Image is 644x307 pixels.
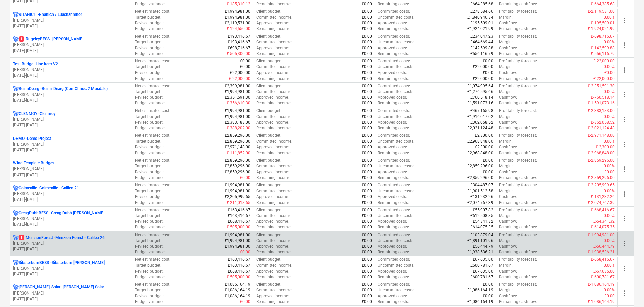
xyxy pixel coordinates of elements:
p: [DATE] - [DATE] [13,23,129,29]
p: Cashflow : [499,20,517,26]
p: Net estimated cost : [135,83,170,89]
p: [PERSON_NAME] [13,290,129,296]
p: £0.00 [362,144,372,150]
span: more_vert [620,265,629,273]
p: [PERSON_NAME]-Solar - [PERSON_NAME] Solar [19,284,104,290]
p: £1,074,995.64 [467,83,493,89]
p: Cashflow : [499,120,517,125]
div: 1RugeleyBESS -[PERSON_NAME][PERSON_NAME][DATE]-[DATE] [13,36,129,54]
p: Client budget : [256,133,281,139]
p: Uncommitted costs : [378,139,414,144]
p: Revised budget : [135,45,164,51]
p: £193,416.67 [228,39,250,45]
p: Remaining costs : [378,1,409,7]
p: Approved costs : [378,45,407,51]
p: £1,840,946.34 [467,14,493,20]
div: Project has multi currencies enabled [13,185,19,191]
p: Revised budget : [135,20,164,26]
span: more_vert [620,66,629,74]
p: Cashflow : [499,95,517,100]
p: £-362,058.52 [591,120,615,125]
p: Committed income : [256,14,292,20]
p: £0.00 [362,83,372,89]
p: £195,509.01 [470,20,493,26]
p: Committed costs : [378,133,410,139]
p: [DATE] - [DATE] [13,122,129,128]
p: [PERSON_NAME] [13,216,129,222]
p: £-195,509.01 [591,20,615,26]
p: Committed costs : [378,83,410,89]
p: £-2,300.00 [596,144,615,150]
p: £-22,000.00 [593,58,615,64]
p: £0.00 [362,158,372,163]
p: Approved costs : [378,120,407,125]
p: £0.00 [362,150,372,156]
p: Profitability forecast : [499,83,537,89]
p: Uncommitted costs : [378,163,414,169]
p: Target budget : [135,14,161,20]
p: Uncommitted costs : [378,114,414,120]
p: Client budget : [256,9,281,14]
p: Uncommitted costs : [378,14,414,20]
p: Remaining cashflow : [499,100,537,106]
div: CreagDubhBESS -Creag Dubh [PERSON_NAME][PERSON_NAME][DATE]-[DATE] [13,210,129,227]
span: more_vert [620,140,629,148]
div: BeinnDearg -Beinn Dearg (Corr Chnoc 2 Musdale)[PERSON_NAME][DATE]-[DATE] [13,86,129,103]
p: £0.00 [362,20,372,26]
p: Margin : [499,14,513,20]
p: 0.00% [604,14,615,20]
iframe: Chat Widget [610,275,644,307]
p: Approved income : [256,70,289,76]
p: £2,859,296.00 [225,158,250,163]
p: £-185,310.12 [227,1,250,7]
p: Client budget : [256,83,281,89]
p: 0.00% [604,163,615,169]
div: Project has multi currencies enabled [13,86,19,92]
div: Colmeallie -Colmeallie - Galileo 21[PERSON_NAME][DATE]-[DATE] [13,185,129,203]
p: Net estimated cost : [135,58,170,64]
span: more_vert [620,165,629,173]
p: Approved costs : [378,169,407,175]
p: Committed income : [256,39,292,45]
p: [DATE] - [DATE] [13,98,129,103]
p: Budget variance : [135,51,165,57]
p: £2,859,296.00 [225,139,250,144]
p: Committed income : [256,114,292,120]
p: £22,000.00 [473,76,493,82]
div: RHANICH -Rhanich / Luachanmhor[PERSON_NAME][DATE]-[DATE] [13,12,129,29]
p: Client budget : [256,58,281,64]
p: £2,351,591.30 [225,95,250,100]
p: £22,000.00 [473,64,493,70]
p: Target budget : [135,64,161,70]
p: Margin : [499,139,513,144]
div: Project has multi currencies enabled [13,260,19,266]
p: [PERSON_NAME] [13,42,129,48]
div: GLENMOY -Glenmoy[PERSON_NAME][DATE]-[DATE] [13,111,129,128]
p: Client budget : [256,108,281,114]
p: [DATE] - [DATE] [13,48,129,54]
div: DEMO -Demo Project[PERSON_NAME][DATE]-[DATE] [13,136,129,153]
p: £1,994,981.00 [225,9,250,14]
p: £-1,591,073.16 [588,100,615,106]
p: Profitability forecast : [499,133,537,139]
p: £0.00 [362,125,372,131]
p: £2,300.00 [475,133,493,139]
p: Remaining cashflow : [499,125,537,131]
p: £0.00 [362,169,372,175]
div: Project has multi currencies enabled [13,210,19,216]
div: Test Budget Line Item V2[PERSON_NAME][DATE]-[DATE] [13,61,129,79]
p: £2,383,183.00 [225,120,250,125]
p: Approved costs : [378,70,407,76]
p: Net estimated cost : [135,133,170,139]
p: Remaining cashflow : [499,51,537,57]
p: [PERSON_NAME] [13,117,129,122]
div: 1MenzionForest -Menzion Forest - Galileo 26[PERSON_NAME][DATE]-[DATE] [13,235,129,252]
p: £0.00 [362,89,372,95]
p: £-556,116.79 [591,51,615,57]
p: Budget variance : [135,1,165,7]
p: Colmeallie - Colmeallie - Galileo 21 [19,185,79,191]
p: Remaining income : [256,26,291,32]
span: more_vert [620,16,629,24]
p: £2,971,148.00 [225,144,250,150]
p: £1,994,981.00 [225,89,250,95]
